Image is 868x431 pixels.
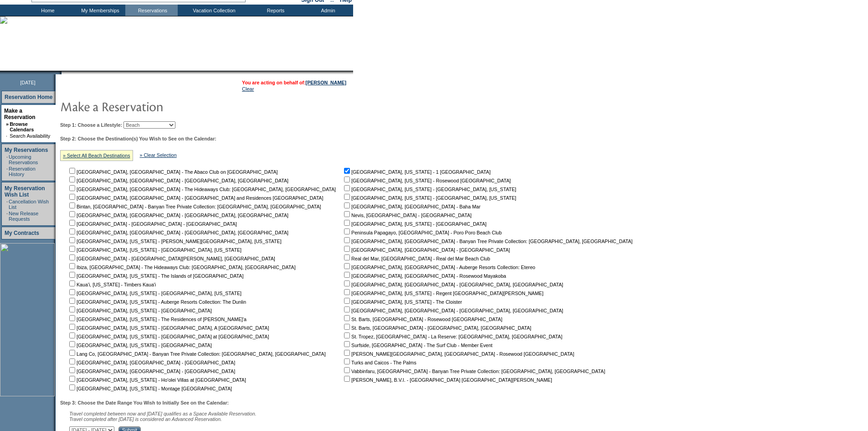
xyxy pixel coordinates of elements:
[67,343,212,348] nobr: [GEOGRAPHIC_DATA], [US_STATE] - [GEOGRAPHIC_DATA]
[67,204,321,209] nobr: Bintan, [GEOGRAPHIC_DATA] - Banyan Tree Private Collection: [GEOGRAPHIC_DATA], [GEOGRAPHIC_DATA]
[342,282,563,287] nobr: [GEOGRAPHIC_DATA], [GEOGRAPHIC_DATA] - [GEOGRAPHIC_DATA], [GEOGRAPHIC_DATA]
[67,308,212,313] nobr: [GEOGRAPHIC_DATA], [US_STATE] - [GEOGRAPHIC_DATA]
[6,211,8,222] td: ·
[9,199,49,210] a: Cancellation Wish List
[342,213,472,218] nobr: Nevis, [GEOGRAPHIC_DATA] - [GEOGRAPHIC_DATA]
[67,291,241,296] nobr: [GEOGRAPHIC_DATA], [US_STATE] - [GEOGRAPHIC_DATA], [US_STATE]
[73,5,125,16] td: My Memberships
[342,291,544,296] nobr: [GEOGRAPHIC_DATA], [US_STATE] - Regent [GEOGRAPHIC_DATA][PERSON_NAME]
[342,325,531,331] nobr: St. Barts, [GEOGRAPHIC_DATA] - [GEOGRAPHIC_DATA], [GEOGRAPHIC_DATA]
[67,386,232,391] nobr: [GEOGRAPHIC_DATA], [US_STATE] - Montage [GEOGRAPHIC_DATA]
[342,273,506,279] nobr: [GEOGRAPHIC_DATA], [GEOGRAPHIC_DATA] - Rosewood Mayakoba
[342,317,502,322] nobr: St. Barts, [GEOGRAPHIC_DATA] - Rosewood [GEOGRAPHIC_DATA]
[342,221,487,227] nobr: [GEOGRAPHIC_DATA], [US_STATE] - [GEOGRAPHIC_DATA]
[6,166,8,177] td: ·
[10,121,34,132] a: Browse Calendars
[342,195,516,201] nobr: [GEOGRAPHIC_DATA], [US_STATE] - [GEOGRAPHIC_DATA], [US_STATE]
[67,317,247,322] nobr: [GEOGRAPHIC_DATA], [US_STATE] - The Residences of [PERSON_NAME]'a
[178,5,248,16] td: Vacation Collection
[67,247,241,253] nobr: [GEOGRAPHIC_DATA], [US_STATE] - [GEOGRAPHIC_DATA], [US_STATE]
[5,94,52,100] a: Reservation Home
[242,86,254,92] a: Clear
[67,299,246,305] nobr: [GEOGRAPHIC_DATA], [US_STATE] - Auberge Resorts Collection: The Dunlin
[67,178,288,183] nobr: [GEOGRAPHIC_DATA], [GEOGRAPHIC_DATA] - [GEOGRAPHIC_DATA], [GEOGRAPHIC_DATA]
[20,80,36,85] span: [DATE]
[67,273,243,279] nobr: [GEOGRAPHIC_DATA], [US_STATE] - The Islands of [GEOGRAPHIC_DATA]
[6,133,9,139] td: ·
[342,178,511,183] nobr: [GEOGRAPHIC_DATA], [US_STATE] - Rosewood [GEOGRAPHIC_DATA]
[342,169,491,175] nobr: [GEOGRAPHIC_DATA], [US_STATE] - 1 [GEOGRAPHIC_DATA]
[67,369,235,374] nobr: [GEOGRAPHIC_DATA], [GEOGRAPHIC_DATA] - [GEOGRAPHIC_DATA]
[5,185,45,198] a: My Reservation Wish List
[6,121,9,127] b: »
[248,5,301,16] td: Reports
[67,325,269,331] nobr: [GEOGRAPHIC_DATA], [US_STATE] - [GEOGRAPHIC_DATA], A [GEOGRAPHIC_DATA]
[67,377,246,383] nobr: [GEOGRAPHIC_DATA], [US_STATE] - Ho'olei Villas at [GEOGRAPHIC_DATA]
[140,152,177,158] a: » Clear Selection
[9,154,38,165] a: Upcoming Reservations
[21,5,73,16] td: Home
[67,213,288,218] nobr: [GEOGRAPHIC_DATA], [GEOGRAPHIC_DATA] - [GEOGRAPHIC_DATA], [GEOGRAPHIC_DATA]
[60,136,216,141] b: Step 2: Choose the Destination(s) You Wish to See on the Calendar:
[342,256,490,261] nobr: Real del Mar, [GEOGRAPHIC_DATA] - Real del Mar Beach Club
[342,360,416,365] nobr: Turks and Caicos - The Palms
[342,239,632,244] nobr: [GEOGRAPHIC_DATA], [GEOGRAPHIC_DATA] - Banyan Tree Private Collection: [GEOGRAPHIC_DATA], [GEOGRA...
[125,5,178,16] td: Reservations
[63,153,130,158] a: » Select All Beach Destinations
[62,71,62,74] img: blank.gif
[60,400,229,405] b: Step 3: Choose the Date Range You Wish to Initially See on the Calendar:
[67,169,278,175] nobr: [GEOGRAPHIC_DATA], [GEOGRAPHIC_DATA] - The Abaco Club on [GEOGRAPHIC_DATA]
[342,351,574,357] nobr: [PERSON_NAME][GEOGRAPHIC_DATA], [GEOGRAPHIC_DATA] - Rosewood [GEOGRAPHIC_DATA]
[342,334,562,339] nobr: St. Tropez, [GEOGRAPHIC_DATA] - La Reserve: [GEOGRAPHIC_DATA], [GEOGRAPHIC_DATA]
[58,71,62,74] img: promoShadowLeftCorner.gif
[342,204,480,209] nobr: [GEOGRAPHIC_DATA], [GEOGRAPHIC_DATA] - Baha Mar
[69,411,257,416] span: Travel completed between now and [DATE] qualifies as a Space Available Reservation.
[5,147,48,153] a: My Reservations
[342,377,552,383] nobr: [PERSON_NAME], B.V.I. - [GEOGRAPHIC_DATA] [GEOGRAPHIC_DATA][PERSON_NAME]
[67,195,323,201] nobr: [GEOGRAPHIC_DATA], [GEOGRAPHIC_DATA] - [GEOGRAPHIC_DATA] and Residences [GEOGRAPHIC_DATA]
[67,265,296,270] nobr: Ibiza, [GEOGRAPHIC_DATA] - The Hideaways Club: [GEOGRAPHIC_DATA], [GEOGRAPHIC_DATA]
[67,256,275,261] nobr: [GEOGRAPHIC_DATA] - [GEOGRAPHIC_DATA][PERSON_NAME], [GEOGRAPHIC_DATA]
[306,80,346,85] a: [PERSON_NAME]
[60,97,242,115] img: pgTtlMakeReservation.gif
[342,230,502,235] nobr: Peninsula Papagayo, [GEOGRAPHIC_DATA] - Poro Poro Beach Club
[60,122,122,128] b: Step 1: Choose a Lifestyle:
[342,187,516,192] nobr: [GEOGRAPHIC_DATA], [US_STATE] - [GEOGRAPHIC_DATA], [US_STATE]
[342,308,563,313] nobr: [GEOGRAPHIC_DATA], [GEOGRAPHIC_DATA] - [GEOGRAPHIC_DATA], [GEOGRAPHIC_DATA]
[342,247,510,253] nobr: [GEOGRAPHIC_DATA], [GEOGRAPHIC_DATA] - [GEOGRAPHIC_DATA]
[69,416,222,422] nobr: Travel completed after [DATE] is considered an Advanced Reservation.
[342,369,605,374] nobr: Vabbinfaru, [GEOGRAPHIC_DATA] - Banyan Tree Private Collection: [GEOGRAPHIC_DATA], [GEOGRAPHIC_DATA]
[67,187,336,192] nobr: [GEOGRAPHIC_DATA], [GEOGRAPHIC_DATA] - The Hideaways Club: [GEOGRAPHIC_DATA], [GEOGRAPHIC_DATA]
[242,80,346,85] span: You are acting on behalf of:
[301,5,353,16] td: Admin
[9,166,36,177] a: Reservation History
[342,265,535,270] nobr: [GEOGRAPHIC_DATA], [GEOGRAPHIC_DATA] - Auberge Resorts Collection: Etereo
[4,108,36,120] a: Make a Reservation
[6,199,8,210] td: ·
[67,282,156,287] nobr: Kaua'i, [US_STATE] - Timbers Kaua'i
[67,221,237,227] nobr: [GEOGRAPHIC_DATA] - [GEOGRAPHIC_DATA] - [GEOGRAPHIC_DATA]
[67,360,235,365] nobr: [GEOGRAPHIC_DATA], [GEOGRAPHIC_DATA] - [GEOGRAPHIC_DATA]
[6,154,8,165] td: ·
[342,299,462,305] nobr: [GEOGRAPHIC_DATA], [US_STATE] - The Cloister
[67,351,326,357] nobr: Lang Co, [GEOGRAPHIC_DATA] - Banyan Tree Private Collection: [GEOGRAPHIC_DATA], [GEOGRAPHIC_DATA]
[67,239,282,244] nobr: [GEOGRAPHIC_DATA], [US_STATE] - [PERSON_NAME][GEOGRAPHIC_DATA], [US_STATE]
[9,211,38,222] a: New Release Requests
[5,230,39,236] a: My Contracts
[67,334,269,339] nobr: [GEOGRAPHIC_DATA], [US_STATE] - [GEOGRAPHIC_DATA] at [GEOGRAPHIC_DATA]
[10,133,50,139] a: Search Availability
[67,230,288,235] nobr: [GEOGRAPHIC_DATA], [GEOGRAPHIC_DATA] - [GEOGRAPHIC_DATA], [GEOGRAPHIC_DATA]
[342,343,493,348] nobr: Surfside, [GEOGRAPHIC_DATA] - The Surf Club - Member Event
